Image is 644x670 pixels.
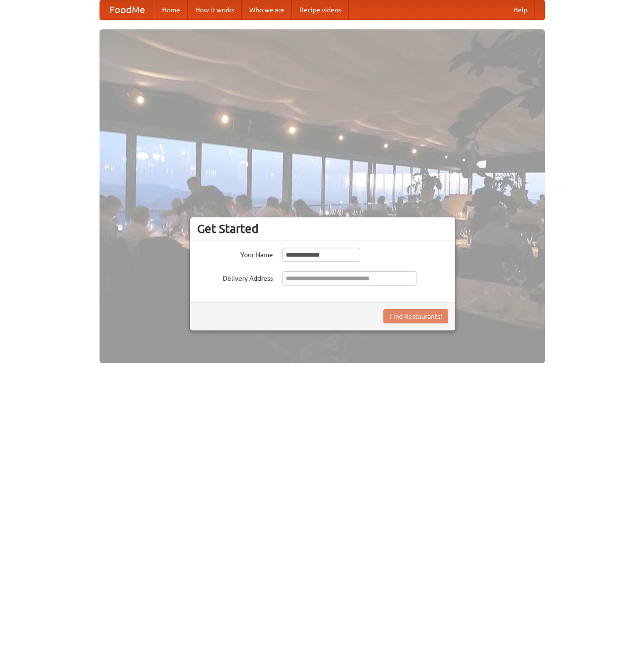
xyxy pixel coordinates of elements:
[506,0,535,19] a: Help
[197,271,273,283] label: Delivery Address
[197,248,273,259] label: Your Name
[242,0,292,19] a: Who we are
[383,309,448,323] button: Find Restaurants!
[188,0,242,19] a: How it works
[154,0,188,19] a: Home
[100,0,154,19] a: FoodMe
[197,222,448,236] h3: Get Started
[292,0,349,19] a: Recipe videos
